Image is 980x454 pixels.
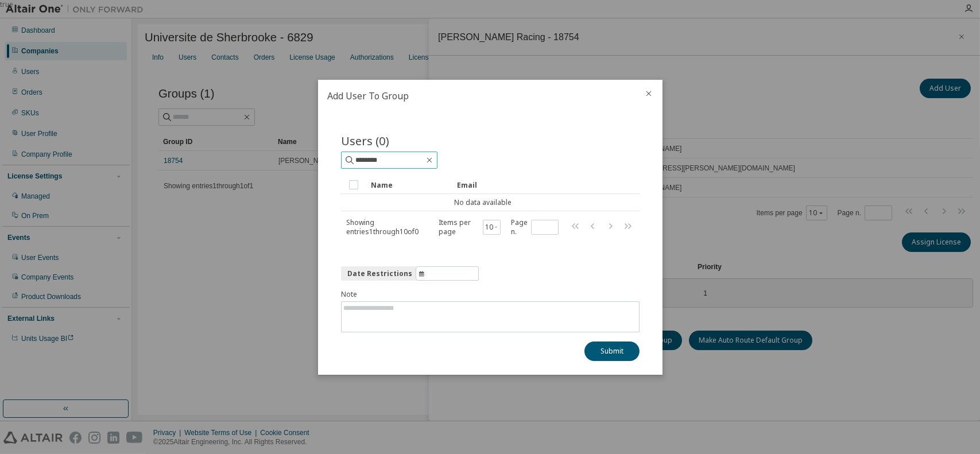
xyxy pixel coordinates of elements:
[511,218,559,236] span: Page n.
[457,176,620,194] div: Email
[318,80,635,112] h2: Add User To Group
[485,223,497,232] button: 10
[644,89,653,98] button: close
[341,194,625,211] td: No data available
[346,218,419,236] span: Showing entries 1 through 10 of 0
[584,342,640,361] button: Submit
[371,176,448,194] div: Name
[347,269,412,278] span: Date Restrictions
[341,290,640,299] label: Note
[438,218,500,236] span: Items per page
[341,133,389,149] span: Users (0)
[341,266,479,281] button: information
